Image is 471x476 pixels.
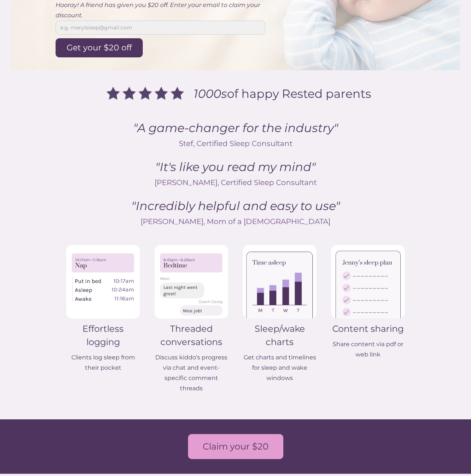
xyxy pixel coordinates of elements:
[155,322,228,349] h3: Threaded conversations
[131,199,340,213] em: "Incredibly helpful and easy to use"
[56,38,143,57] input: Get your $20 off
[155,352,228,394] p: Discuss kiddo’s progress via chat and event-specific comment threads
[100,81,190,106] img: 5 Stars
[66,322,140,349] h3: Effortless logging
[63,216,408,227] p: [PERSON_NAME], Mom of a [DEMOGRAPHIC_DATA]
[63,177,408,188] p: [PERSON_NAME], Certified Sleep Consultant
[56,21,265,35] input: e.g. merylsleep@gmail.com
[188,434,283,459] a: Claim your $20
[133,121,338,135] em: "A game-changer for the industry"
[155,160,316,174] em: "It's like you read my mind"
[331,322,405,335] h3: Content sharing
[56,1,260,19] em: Hooray! A friend has given you $20 off. Enter your email to claim your discount.
[66,352,140,373] p: Clients log sleep from their pocket
[190,89,371,99] div: of happy Rested parents
[63,138,408,149] p: Stef, Certified Sleep Consultant
[194,86,227,101] em: 1000s
[243,352,316,383] p: Get charts and timelines for sleep and wake windows
[331,339,405,360] p: Share content via pdf or web link
[243,322,316,349] h3: Sleep/wake charts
